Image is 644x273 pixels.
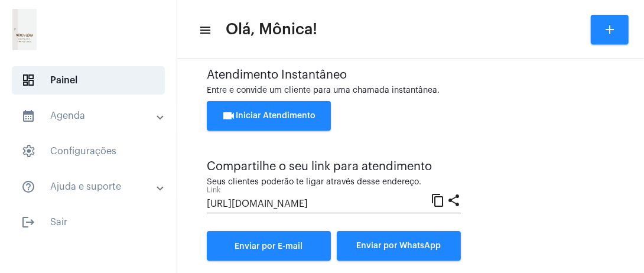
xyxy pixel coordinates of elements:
[603,22,617,37] mat-icon: add
[21,109,158,123] mat-panel-title: Agenda
[21,180,35,194] mat-icon: sidenav icon
[207,86,614,95] div: Entre e convide um cliente para uma chamada instantânea.
[21,215,35,229] mat-icon: sidenav icon
[9,6,40,53] img: 21e865a3-0c32-a0ee-b1ff-d681ccd3ac4b.png
[357,242,441,250] span: Enviar por WhatsApp
[207,69,614,82] div: Atendimento Instantâneo
[12,66,165,95] span: Painel
[21,73,35,87] span: sidenav icon
[207,178,461,187] div: Seus clientes poderão te ligar através desse endereço.
[21,144,35,158] span: sidenav icon
[207,160,461,173] div: Compartilhe o seu link para atendimento
[207,231,331,261] a: Enviar por E-mail
[21,180,158,194] mat-panel-title: Ajuda e suporte
[222,112,316,120] span: Iniciar Atendimento
[7,102,177,130] mat-expansion-panel-header: sidenav iconAgenda
[199,23,210,37] mat-icon: sidenav icon
[21,109,35,123] mat-icon: sidenav icon
[226,20,317,39] span: Olá, Mônica!
[7,173,177,201] mat-expansion-panel-header: sidenav iconAjuda e suporte
[207,101,331,131] button: Iniciar Atendimento
[235,242,303,251] span: Enviar por E-mail
[12,137,165,165] span: Configurações
[431,193,445,207] mat-icon: content_copy
[222,109,236,123] mat-icon: videocam
[337,231,461,261] button: Enviar por WhatsApp
[12,208,165,236] span: Sair
[447,193,461,207] mat-icon: share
